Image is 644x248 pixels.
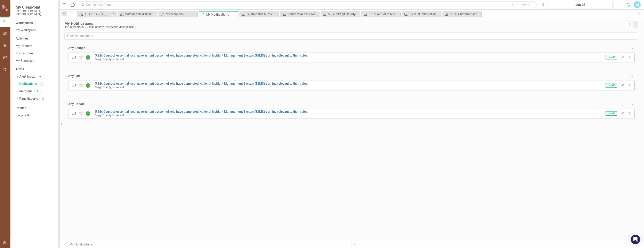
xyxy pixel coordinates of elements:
div: [GEOGRAPHIC_DATA] Page [85,12,110,17]
small: Skagit County Scorecard [95,58,124,61]
div: My Notifications [64,242,348,247]
a: 5.2.b. Number of unique visitors to county website [403,12,440,17]
div: [PERSON_NAME] (Skagit County Emergency Management) [64,26,621,28]
a: My Favorites [16,51,55,56]
span: Jun-25 [606,55,617,59]
div: My Notifications [64,21,621,26]
span: My ClearPoint [16,5,55,10]
small: [GEOGRAPHIC_DATA], [GEOGRAPHIC_DATA] [16,10,55,16]
button: Search [516,2,536,7]
div: Workspaces [16,21,33,25]
a: My Mentions [159,12,196,17]
img: On Target [85,55,90,60]
div: 5.2.b. Number of unique visitors to county website [409,12,440,17]
div: 5.1.a. Actual to budget [369,12,399,17]
div: Open Intercom Messenger [631,235,640,244]
span: Jun-25 [606,83,617,88]
div: My Mentions [166,12,196,17]
small: Skagit County Scorecard [95,114,124,117]
div: 8 [40,97,46,100]
div: Sustainable & Resilient County Government (KFA 5) Initiative Dashboard [125,12,156,17]
div: Sustainable & Resilient County Government (KFA 5) Measure Dashboard [247,12,278,17]
a: Mentions [19,89,32,94]
div: Alerts [16,67,55,72]
a: Page Exports [19,97,38,101]
button: Jd [634,1,641,8]
a: 5.2.a. Customer satisfaction survey [443,12,480,17]
a: Sustainable & Resilient County Government (KFA 5) Measure Dashboard [240,12,278,17]
a: Count of Active Emergency Worker Volunteers [281,12,318,17]
div: Jun-25 [550,3,611,7]
a: Notifications [19,82,37,86]
a: [GEOGRAPHIC_DATA] Page [78,12,110,17]
a: 5.3.b. Count of essential local government personnel who have completed National Incident Managem... [95,110,308,113]
img: On Target [85,83,90,88]
div: My Notifications [206,12,237,17]
a: Recycle Bin [16,113,55,118]
span: Search [522,3,530,6]
button: Jun-25 [548,1,613,8]
div: Count of Active Emergency Worker Volunteers [287,12,318,17]
input: Filter Notifications... [64,32,638,40]
div: Any Edit [68,74,80,78]
input: Search ClearPoint... [79,1,537,8]
div: 21 [37,75,43,78]
small: Skagit County Scorecard [95,86,124,89]
div: Activities [16,36,55,41]
a: My Updates [16,44,55,48]
img: On Target [85,111,90,116]
div: Utilities [16,106,55,110]
span: Jun-25 [606,111,617,116]
a: 5.3.b. Count of essential local government personnel who have completed National Incident Managem... [95,82,308,85]
div: Any Change [68,46,85,50]
img: ClearPoint Strategy [2,4,9,11]
a: My Workspace [16,28,55,33]
div: Any Update [68,102,85,106]
div: 18 [39,82,45,86]
div: 2 [34,90,41,93]
a: 5.1.a. Actual to budget [362,12,399,17]
a: 5.3.b. Count of essential local government personnel who have completed National Incident Managem... [95,54,308,57]
div: 5.3.e. Skagit County’s National Flood Insurance Program (NFIP) Community Rating System (CRS) scor... [328,12,359,17]
a: 5.3.e. Skagit County’s National Flood Insurance Program (NFIP) Community Rating System (CRS) scor... [322,12,359,17]
a: Sustainable & Resilient County Government (KFA 5) Initiative Dashboard [119,12,156,17]
a: Alert Inbox [19,74,35,79]
div: 5.2.a. Customer satisfaction survey [450,12,480,17]
a: My Scorecard [16,59,55,63]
